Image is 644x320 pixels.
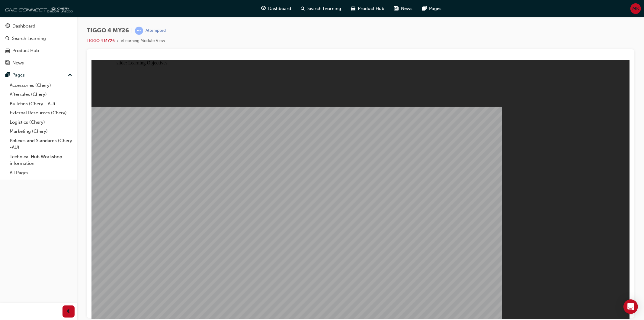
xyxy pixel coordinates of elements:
[296,2,346,15] a: search-iconSearch Learning
[135,27,143,35] span: learningRecordVerb_ATTEMPT-icon
[7,118,75,127] a: Logistics (Chery)
[7,99,75,109] a: Bulletins (Chery - AU)
[429,5,442,12] span: Pages
[5,24,10,29] span: guage-icon
[346,2,389,15] a: car-iconProduct Hub
[2,19,75,70] button: DashboardSearch LearningProduct HubNews
[5,36,10,41] span: search-icon
[261,5,266,12] span: guage-icon
[87,27,129,34] span: TIGGO 4 MY26
[2,57,75,69] a: News
[12,23,35,30] div: Dashboard
[268,5,291,12] span: Dashboard
[2,33,75,44] a: Search Learning
[7,168,75,178] a: All Pages
[257,2,296,15] a: guage-iconDashboard
[12,72,25,79] div: Pages
[351,5,356,12] span: car-icon
[121,38,165,44] li: eLearning Module View
[68,71,72,79] span: up-icon
[2,70,75,81] button: Pages
[401,5,413,12] span: News
[2,21,75,32] a: Dashboard
[422,5,427,12] span: pages-icon
[7,90,75,99] a: Aftersales (Chery)
[7,81,75,90] a: Accessories (Chery)
[7,108,75,118] a: External Resources (Chery)
[131,27,133,34] span: |
[87,38,115,43] a: TIGGO 4 MY26
[418,2,447,15] a: pages-iconPages
[389,2,418,15] a: news-iconNews
[12,60,24,67] div: News
[358,5,385,12] span: Product Hub
[394,5,399,12] span: news-icon
[623,299,638,314] div: Open Intercom Messenger
[7,127,75,136] a: Marketing (Chery)
[66,308,71,315] span: prev-icon
[146,28,166,34] div: Attempted
[301,5,305,12] span: search-icon
[630,3,641,14] button: MK
[633,5,639,12] span: MK
[3,2,72,15] img: oneconnect
[7,152,75,168] a: Technical Hub Workshop information
[7,136,75,152] a: Policies and Standards (Chery -AU)
[5,73,10,78] span: pages-icon
[12,35,46,42] div: Search Learning
[12,47,39,54] div: Product Hub
[5,48,10,54] span: car-icon
[5,60,10,66] span: news-icon
[2,45,75,56] a: Product Hub
[308,5,341,12] span: Search Learning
